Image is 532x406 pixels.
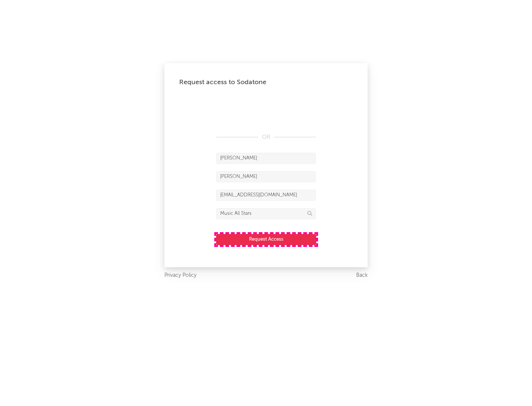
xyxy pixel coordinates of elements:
input: Division [216,208,316,219]
a: Back [356,271,368,280]
input: Email [216,190,316,201]
input: First Name [216,153,316,164]
div: OR [216,133,316,142]
button: Request Access [216,234,316,245]
input: Last Name [216,171,316,182]
div: Request access to Sodatone [179,78,353,87]
a: Privacy Policy [164,271,197,280]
